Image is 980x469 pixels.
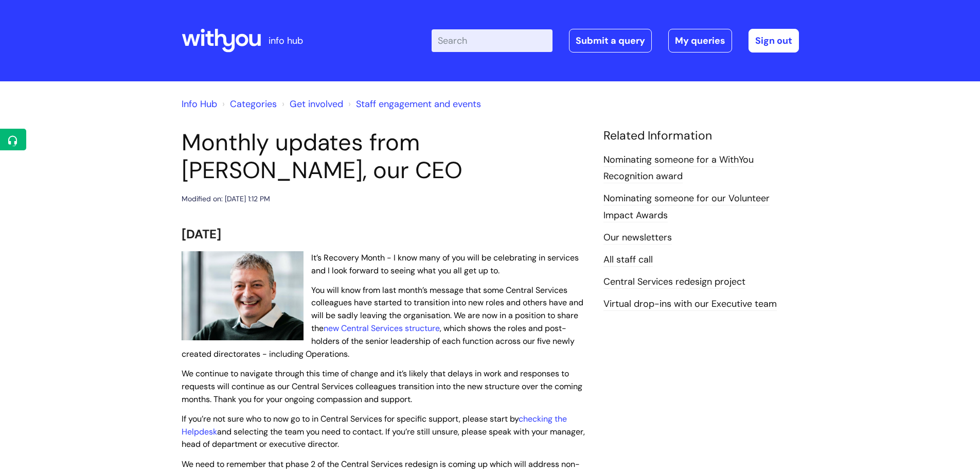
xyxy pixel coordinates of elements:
[182,285,583,359] span: You will know from last month’s message that some Central Services colleagues have started to tra...
[432,29,553,52] input: Search
[432,29,799,53] div: | -
[749,29,799,53] a: Sign out
[603,129,799,143] h4: Related Information
[356,98,481,110] a: Staff engagement and events
[324,323,440,334] a: new Central Services structure
[290,98,343,110] a: Get involved
[182,251,304,341] img: WithYou Chief Executive Simon Phillips pictured looking at the camera and smiling
[182,368,582,405] span: We continue to navigate through this time of change and it’s likely that delays in work and respo...
[230,98,277,110] a: Categories
[603,192,770,222] a: Nominating someone for our Volunteer Impact Awards
[182,129,588,184] h1: Monthly updates from [PERSON_NAME], our CEO
[603,298,777,311] a: Virtual drop-ins with our Executive team
[220,96,277,112] li: Solution home
[182,413,585,450] span: If you’re not sure who to now go to in Central Services for specific support, please start by and...
[182,226,221,242] span: [DATE]
[269,32,303,49] p: info hub
[346,96,481,112] li: Staff engagement and events
[603,231,672,245] a: Our newsletters
[182,413,567,437] a: checking the Helpdesk
[182,98,217,110] a: Info Hub
[569,29,652,53] a: Submit a query
[603,253,653,267] a: All staff call
[603,153,754,183] a: Nominating someone for a WithYou Recognition award
[603,275,745,289] a: Central Services redesign project
[279,96,343,112] li: Get involved
[182,193,270,205] div: Modified on: [DATE] 1:12 PM
[311,252,579,276] span: It’s Recovery Month - I know many of you will be celebrating in services and I look forward to se...
[668,29,732,53] a: My queries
